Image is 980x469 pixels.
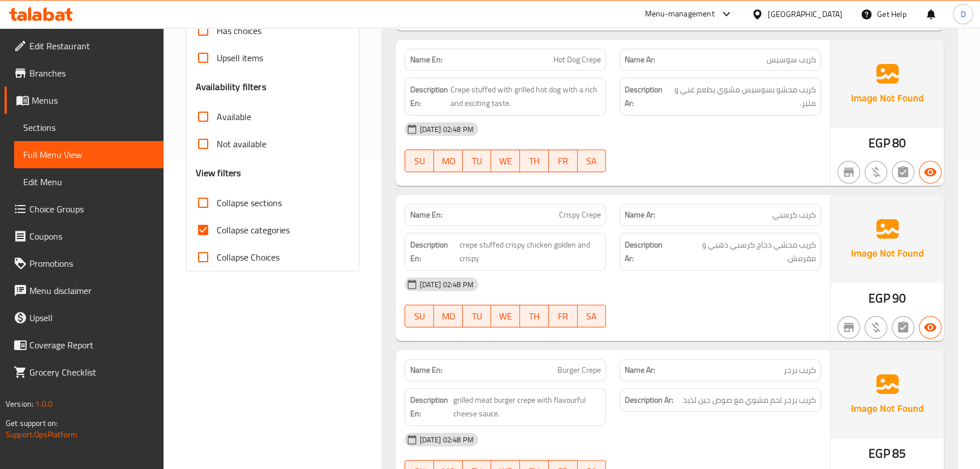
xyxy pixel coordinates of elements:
span: SU [410,308,429,325]
button: TU [463,150,492,172]
span: Grocery Checklist [29,365,154,379]
button: Not branch specific item [837,161,860,184]
span: [DATE] 02:48 PM [415,434,478,445]
span: FR [553,153,573,169]
span: FR [553,308,573,325]
strong: Name En: [410,364,442,376]
button: SU [405,305,434,327]
span: كريب برجر لحم مشوي مع صوص جبن لذيذ [683,393,816,407]
div: Menu-management [645,7,715,21]
strong: Name Ar: [625,54,655,66]
span: Crepe stuffed with grilled hot dog with a rich and exciting taste. [450,83,601,110]
strong: Name En: [410,54,442,66]
button: WE [491,305,520,327]
span: Collapse categories [217,223,290,237]
button: SA [578,150,607,172]
a: Coverage Report [5,331,164,359]
a: Upsell [5,304,164,331]
a: Coupons [5,223,164,250]
span: 90 [892,287,906,309]
button: SU [405,150,434,172]
span: Crispy Crepe [559,209,601,221]
span: Branches [29,66,154,80]
span: Full Menu View [23,148,154,161]
span: Edit Restaurant [29,39,154,53]
a: Edit Restaurant [5,32,164,59]
span: MO [439,153,458,169]
a: Choice Groups [5,195,164,223]
span: كريب برجر [784,364,816,376]
span: Collapse Choices [217,250,280,264]
button: Purchased item [865,161,887,184]
span: TU [467,153,487,169]
span: Has choices [217,24,261,37]
a: Grocery Checklist [5,359,164,386]
button: Available [919,316,942,339]
span: EGP [869,132,889,154]
div: [GEOGRAPHIC_DATA] [768,8,843,20]
span: SU [410,153,429,169]
strong: Description En: [410,83,448,110]
strong: Name En: [410,209,442,221]
span: كريب كرسبي [772,209,816,221]
span: Sections [23,121,154,134]
button: SA [578,305,607,327]
span: 85 [892,442,906,464]
span: Choice Groups [29,202,154,216]
img: Ae5nvW7+0k+MAAAAAElFTkSuQmCC [831,350,944,438]
button: TU [463,305,492,327]
span: Menu disclaimer [29,284,154,297]
a: Support.OpsPlatform [6,427,78,442]
h3: Availability filters [196,80,267,93]
span: Burger Crepe [557,364,601,376]
button: TH [520,150,549,172]
span: SA [582,308,602,325]
span: TH [525,153,544,169]
button: Not has choices [892,161,914,184]
span: Not available [217,137,267,151]
span: SA [582,153,602,169]
a: Menus [5,87,164,114]
span: 1.0.0 [35,396,53,411]
img: Ae5nvW7+0k+MAAAAAElFTkSuQmCC [831,40,944,128]
span: grilled meat burger crepe with flavourful cheese sauce. [453,393,601,421]
span: Hot Dog Crepe [553,54,601,66]
a: Promotions [5,250,164,277]
span: [DATE] 02:48 PM [415,124,478,135]
span: Upsell items [217,51,263,65]
span: EGP [869,442,889,464]
strong: Description Ar: [625,393,673,407]
a: Edit Menu [14,168,164,195]
a: Sections [14,114,164,141]
span: كريب سوسيس [767,54,816,66]
span: TH [525,308,544,325]
span: Menus [32,93,154,107]
span: Collapse sections [217,196,282,210]
button: FR [549,150,578,172]
span: WE [496,153,515,169]
button: TH [520,305,549,327]
button: Available [919,161,942,184]
strong: Description En: [410,238,457,266]
span: D [960,8,965,20]
span: Promotions [29,257,154,270]
a: Branches [5,59,164,87]
button: Not branch specific item [837,316,860,339]
strong: Description En: [410,393,451,421]
a: Full Menu View [14,141,164,168]
span: Upsell [29,311,154,325]
span: Get support on: [6,416,58,430]
span: TU [467,308,487,325]
span: EGP [869,287,889,309]
span: 80 [892,132,906,154]
strong: Name Ar: [625,364,655,376]
span: كريب محشي دجاج كرسبي ذهبي و مقرمش. [674,238,816,266]
button: Purchased item [865,316,887,339]
span: MO [439,308,458,325]
span: Coverage Report [29,338,154,352]
span: Version: [6,396,33,411]
strong: Name Ar: [625,209,655,221]
span: كريب محشو بسوسيس مشوي بطعم غني و مثير. [671,83,816,110]
button: MO [434,150,463,172]
span: Available [217,110,251,123]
